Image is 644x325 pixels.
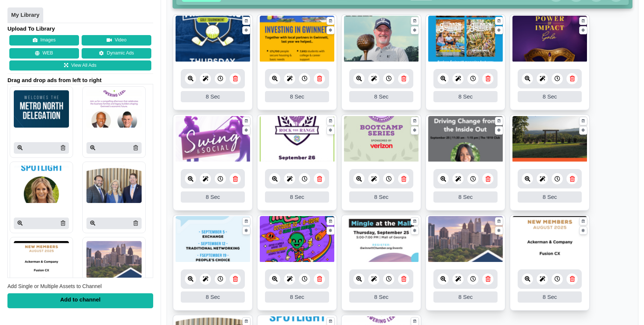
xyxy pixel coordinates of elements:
span: Drag and drop ads from left to right [7,77,153,84]
img: P250x250 image processing20250905 996236 4a58js [14,241,69,279]
img: P250x250 image processing20250908 996236 t81omi [14,91,69,128]
img: 2.316 mb [428,16,503,62]
div: 8 Sec [433,91,498,102]
div: 8 Sec [265,91,329,102]
img: 3.994 mb [260,16,334,62]
div: 8 Sec [181,291,245,303]
div: 8 Sec [265,191,329,203]
img: 1044.257 kb [260,216,334,263]
div: 8 Sec [433,291,498,303]
img: P250x250 image processing20250908 996236 vcst9o [14,166,69,203]
img: 1142.963 kb [428,116,503,163]
h4: Upload To Library [7,25,153,32]
div: 8 Sec [433,191,498,203]
img: 2.226 mb [512,16,587,62]
button: Images [9,35,79,46]
img: 1940.774 kb [260,116,334,163]
div: 8 Sec [518,291,582,303]
img: 2.459 mb [176,16,250,62]
a: View All Ads [9,60,151,71]
button: WEB [9,49,79,59]
img: 11.268 mb [344,16,419,62]
div: 8 Sec [349,91,413,102]
img: 4.659 mb [176,116,250,163]
img: 4.238 mb [512,116,587,163]
a: My Library [7,7,43,23]
img: 4.018 mb [344,216,419,263]
img: P250x250 image processing20250902 996236 h4m1yf [86,241,142,279]
img: 799.765 kb [428,216,503,263]
img: 238.012 kb [512,216,587,263]
img: 1091.782 kb [344,116,419,163]
img: 253.022 kb [176,216,250,263]
a: Dynamic Ads [82,49,151,59]
div: Add to channel [7,293,153,308]
div: 8 Sec [349,291,413,303]
div: 8 Sec [349,191,413,203]
button: Video [82,35,151,46]
iframe: Chat Widget [607,289,644,325]
div: 8 Sec [518,91,582,102]
div: 8 Sec [181,191,245,203]
div: 8 Sec [181,91,245,102]
img: P250x250 image processing20250905 996236 1m5yy1w [86,166,142,203]
div: 8 Sec [518,191,582,203]
img: P250x250 image processing20250908 996236 1w0lz5u [86,91,142,128]
span: Add Single or Multiple Assets to Channel [7,284,102,290]
div: 8 Sec [265,291,329,303]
